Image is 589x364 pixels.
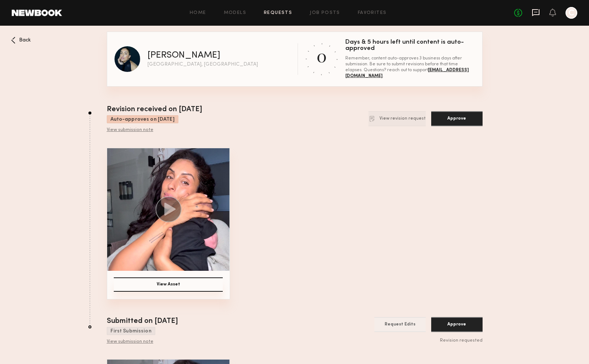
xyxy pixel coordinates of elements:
button: Approve [431,317,483,332]
span: Back [19,38,31,43]
div: [PERSON_NAME] [148,51,220,60]
div: View submission note [107,127,202,133]
button: Approve [431,111,483,126]
a: Job Posts [310,11,340,15]
div: Revision requested [374,338,483,344]
a: Requests [264,11,292,15]
div: Remember, content auto-approves 3 business days after submission. Be sure to submit revisions bef... [345,55,475,79]
div: [GEOGRAPHIC_DATA], [GEOGRAPHIC_DATA] [148,62,258,67]
div: Days & 5 hours left until content is auto-approved [345,39,475,52]
a: Home [190,11,206,15]
img: Gloria E profile picture. [114,46,140,72]
div: 0 [317,44,327,67]
a: Favorites [358,11,387,15]
img: Asset [107,148,230,271]
button: View Asset [114,277,223,292]
button: View revision request [368,111,426,126]
div: Revision received on [DATE] [107,104,202,115]
div: Auto-approves on [DATE] [107,115,178,123]
div: First Submission [107,327,155,335]
div: Submitted on [DATE] [107,316,178,327]
button: Request Edits [374,317,426,332]
div: View submission note [107,339,178,345]
a: Models [224,11,246,15]
a: C [566,7,577,19]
